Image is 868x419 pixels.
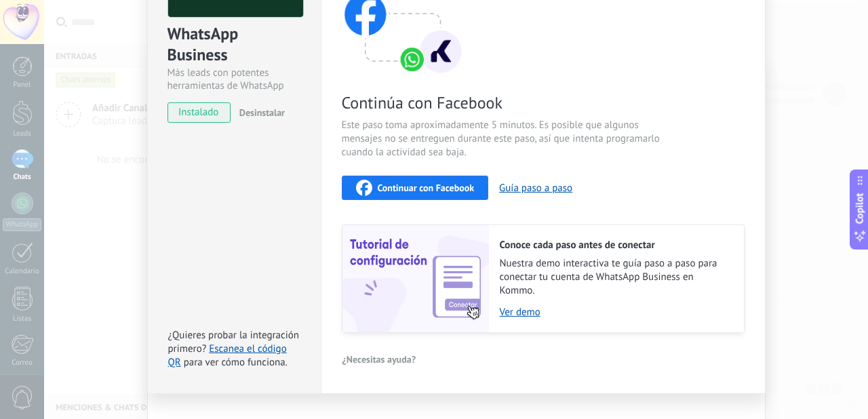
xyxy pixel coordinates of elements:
div: WhatsApp Business [167,23,301,66]
span: instalado [168,102,230,123]
button: Desinstalar [234,102,285,123]
button: Continuar con Facebook [342,176,489,200]
a: Escanea el código QR [168,342,287,369]
span: Continuar con Facebook [378,183,475,193]
span: ¿Quieres probar la integración primero? [168,329,300,355]
a: Ver demo [500,306,730,319]
span: Desinstalar [239,106,285,119]
button: ¿Necesitas ayuda? [342,349,417,370]
button: Guía paso a paso [499,182,572,195]
span: para ver cómo funciona. [184,356,288,369]
span: ¿Necesitas ayuda? [342,355,416,364]
span: Este paso toma aproximadamente 5 minutos. Es posible que algunos mensajes no se entreguen durante... [342,119,665,159]
span: Continúa con Facebook [342,92,665,113]
span: Copilot [853,193,867,224]
h2: Conoce cada paso antes de conectar [500,239,730,252]
div: Más leads con potentes herramientas de WhatsApp [167,66,301,92]
span: Nuestra demo interactiva te guía paso a paso para conectar tu cuenta de WhatsApp Business en Kommo. [500,257,730,298]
